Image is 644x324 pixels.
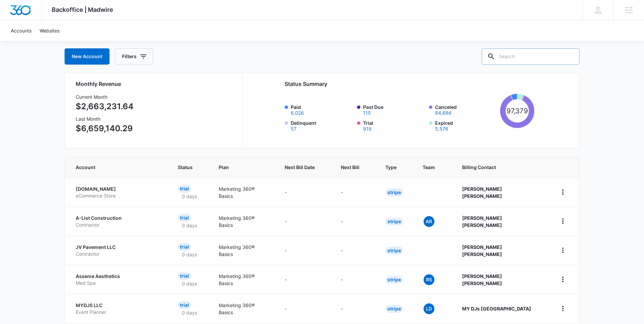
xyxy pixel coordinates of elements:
button: home [557,187,568,198]
div: Stripe [385,276,403,284]
span: Next Bill [341,164,359,171]
h2: Monthly Revenue [76,80,234,88]
strong: [PERSON_NAME] [PERSON_NAME] [462,273,502,286]
p: 0 days [178,193,201,200]
strong: [PERSON_NAME] [PERSON_NAME] [462,244,502,257]
p: Marketing 360® Basics [219,273,268,287]
span: Team [423,164,436,171]
p: $6,659,140.29 [76,122,134,135]
tspan: 97,379 [506,107,528,115]
td: - [333,265,377,294]
h2: Status Summary [285,80,534,88]
button: Delinquent [291,126,296,131]
p: Contractor [76,222,162,228]
a: New Account [65,48,110,65]
p: $2,663,231.64 [76,100,134,113]
span: LD [424,303,434,314]
span: Status [178,164,193,171]
button: Paid [291,111,304,115]
td: - [333,178,377,207]
p: MYDJS LLC [76,302,162,309]
p: Event Planner [76,309,162,316]
p: Marketing 360® Basics [219,214,268,229]
div: Stripe [385,217,403,226]
button: home [557,303,568,314]
p: JV Pavement LLC [76,244,162,251]
label: Expired [435,119,497,131]
div: Trial [178,185,191,193]
span: Billing Contact [462,164,541,171]
td: - [333,236,377,265]
div: Trial [178,272,191,280]
td: - [277,207,333,236]
div: Stripe [385,188,403,196]
label: Paid [291,103,353,115]
div: Trial [178,243,191,251]
td: - [277,294,333,323]
p: Marketing 360® Basics [219,185,268,200]
a: Websites [35,20,64,41]
p: 0 days [178,280,201,287]
button: home [557,274,568,285]
span: RS [424,274,434,285]
p: Contractor [76,251,162,257]
div: Trial [178,301,191,309]
p: Med Spa [76,280,162,286]
span: Type [385,164,397,171]
button: home [557,216,568,227]
span: Plan [219,164,268,171]
a: MYDJS LLCEvent Planner [76,302,162,315]
input: Search [482,48,579,65]
a: Asseme AestheticsMed Spa [76,273,162,286]
td: - [277,236,333,265]
button: Trial [363,126,372,131]
div: Stripe [385,305,403,313]
label: Delinquent [291,119,353,131]
p: 0 days [178,251,201,258]
label: Trial [363,119,425,131]
label: Canceled [435,103,497,115]
h3: Last Month [76,115,134,122]
button: Canceled [435,111,452,115]
td: - [333,207,377,236]
span: AR [424,216,434,227]
strong: [PERSON_NAME] [PERSON_NAME] [462,215,502,228]
label: Past Due [363,103,425,115]
p: Marketing 360® Basics [219,244,268,258]
td: - [277,265,333,294]
button: Past Due [363,111,371,115]
span: Next Bill Date [285,164,315,171]
a: A-List ConstructionContractor [76,215,162,228]
span: Backoffice | Madwire [52,6,113,13]
button: Filters [115,48,153,65]
p: eCommerce Store [76,192,162,199]
p: Asseme Aesthetics [76,273,162,280]
p: [DOMAIN_NAME] [76,186,162,192]
p: A-List Construction [76,215,162,222]
span: Account [76,164,152,171]
a: [DOMAIN_NAME]eCommerce Store [76,186,162,199]
a: JV Pavement LLCContractor [76,244,162,257]
strong: [PERSON_NAME] [PERSON_NAME] [462,186,502,199]
p: 0 days [178,222,201,229]
td: - [333,294,377,323]
a: Accounts [7,20,35,41]
button: Expired [435,126,448,131]
strong: MY DJs [GEOGRAPHIC_DATA] [462,306,531,311]
button: home [557,245,568,256]
h3: Current Month [76,93,134,100]
td: - [277,178,333,207]
div: Stripe [385,247,403,255]
div: Trial [178,214,191,222]
p: 0 days [178,309,201,316]
p: Marketing 360® Basics [219,302,268,316]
